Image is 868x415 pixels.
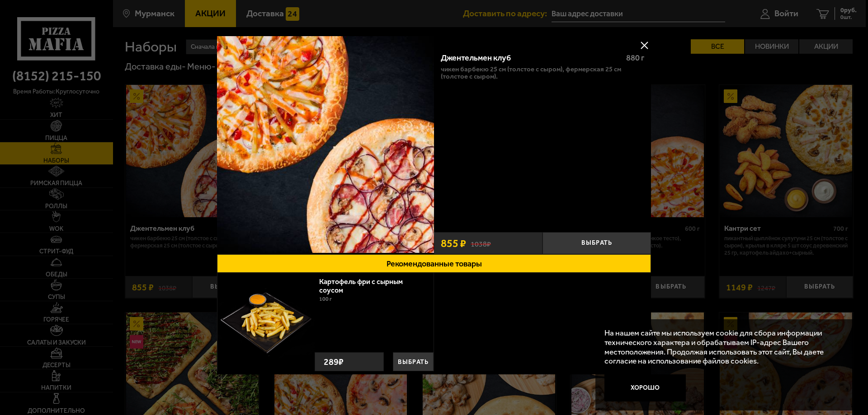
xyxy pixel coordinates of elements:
s: 1038 ₽ [471,238,491,248]
a: Картофель фри с сырным соусом [319,277,403,294]
strong: 289 ₽ [321,353,346,371]
button: Выбрать [542,232,651,254]
span: 100 г [319,296,332,302]
span: 855 ₽ [441,238,466,249]
img: Джентельмен клуб [217,36,434,253]
button: Хорошо [604,374,686,401]
a: Джентельмен клуб [217,36,434,254]
button: Выбрать [393,352,434,371]
p: На нашем сайте мы используем cookie для сбора информации технического характера и обрабатываем IP... [604,328,841,366]
span: 880 г [626,53,644,63]
p: Чикен Барбекю 25 см (толстое с сыром), Фермерская 25 см (толстое с сыром). [441,65,644,80]
button: Рекомендованные товары [217,254,651,273]
div: Джентельмен клуб [441,53,618,63]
